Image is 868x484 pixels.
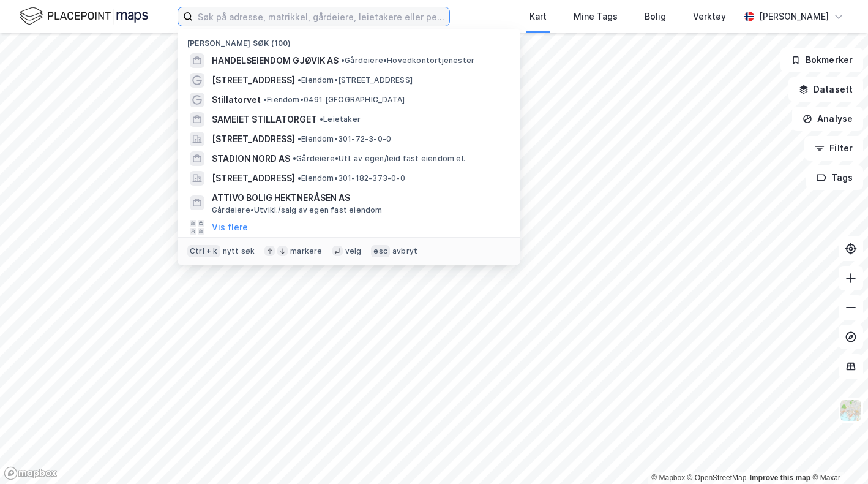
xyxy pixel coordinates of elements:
[212,112,317,127] span: SAMEIET STILLATORGET
[212,220,248,235] button: Vis flere
[20,6,148,27] img: logo.f888ab2527a4732fd821a326f86c7f29.svg
[212,53,339,68] span: HANDELSEIENDOM GJØVIK AS
[212,73,295,88] span: [STREET_ADDRESS]
[807,425,868,484] iframe: Chat Widget
[212,93,261,107] span: Stillatorvet
[212,151,290,166] span: STADION NORD AS
[297,173,405,183] span: Eiendom • 301-182-373-0-0
[645,9,666,24] div: Bolig
[529,9,547,24] div: Kart
[345,246,362,256] div: velg
[212,171,295,186] span: [STREET_ADDRESS]
[297,75,301,85] span: •
[193,7,449,26] input: Søk på adresse, matrikkel, gårdeiere, leietakere eller personer
[297,173,301,183] span: •
[178,29,520,51] div: [PERSON_NAME] søk (100)
[297,134,301,143] span: •
[223,246,255,256] div: nytt søk
[341,56,345,65] span: •
[187,245,220,257] div: Ctrl + k
[297,134,391,144] span: Eiendom • 301-72-3-0-0
[297,75,413,85] span: Eiendom • [STREET_ADDRESS]
[574,9,618,24] div: Mine Tags
[293,154,296,163] span: •
[320,115,323,124] span: •
[212,205,383,215] span: Gårdeiere • Utvikl./salg av egen fast eiendom
[263,95,267,104] span: •
[371,245,390,257] div: esc
[341,56,474,66] span: Gårdeiere • Hovedkontortjenester
[693,9,726,24] div: Verktøy
[392,246,417,256] div: avbryt
[293,154,465,164] span: Gårdeiere • Utl. av egen/leid fast eiendom el.
[290,246,322,256] div: markere
[320,115,361,124] span: Leietaker
[263,95,405,105] span: Eiendom • 0491 [GEOGRAPHIC_DATA]
[759,9,829,24] div: [PERSON_NAME]
[212,191,506,205] span: ATTIVO BOLIG HEKTNERÅSEN AS
[212,132,295,146] span: [STREET_ADDRESS]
